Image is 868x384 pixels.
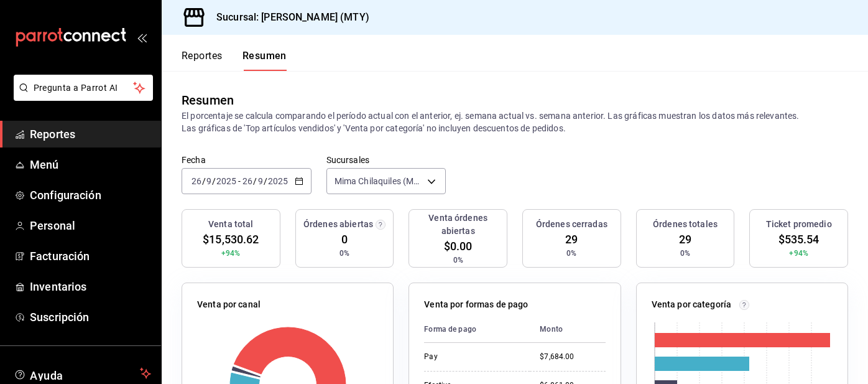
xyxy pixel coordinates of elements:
[789,248,808,259] span: +94%
[30,187,151,204] span: Configuración
[14,75,153,101] button: Pregunta a Parrot AI
[30,278,151,295] span: Inventarios
[30,217,151,234] span: Personal
[341,231,348,248] span: 0
[238,176,241,186] span: -
[453,255,463,266] span: 0%
[566,248,576,259] span: 0%
[414,212,502,238] h3: Venta órdenes abiertas
[216,176,237,186] input: ----
[424,298,528,311] p: Venta por formas de pago
[182,110,848,134] p: El porcentaje se calcula comparando el período actual con el anterior, ej. semana actual vs. sema...
[137,32,147,42] button: open_drawer_menu
[191,176,202,186] input: --
[221,248,241,259] span: +94%
[206,176,212,186] input: --
[202,176,206,186] span: /
[680,248,690,259] span: 0%
[530,316,605,343] th: Monto
[242,176,253,186] input: --
[208,218,253,231] h3: Venta total
[206,10,369,25] h3: Sucursal: [PERSON_NAME] (MTY)
[182,156,312,164] label: Fecha
[326,156,446,164] label: Sucursales
[203,231,259,248] span: $15,530.62
[212,176,216,186] span: /
[267,176,289,186] input: ----
[30,248,151,265] span: Facturación
[30,366,135,381] span: Ayuda
[339,248,349,259] span: 0%
[424,352,520,362] div: Pay
[653,218,718,231] h3: Órdenes totales
[257,176,264,186] input: --
[30,126,151,143] span: Reportes
[182,91,234,110] div: Resumen
[34,82,134,95] span: Pregunta a Parrot AI
[197,298,261,311] p: Venta por canal
[424,316,530,343] th: Forma de pago
[303,218,373,231] h3: Órdenes abiertas
[536,218,607,231] h3: Órdenes cerradas
[778,231,820,248] span: $535.54
[335,175,423,187] span: Mima Chilaquiles (MTY)
[182,50,223,71] button: Reportes
[182,50,287,71] div: navigation tabs
[253,176,257,186] span: /
[30,309,151,325] span: Suscripción
[652,298,732,311] p: Venta por categoría
[679,231,691,248] span: 29
[242,50,287,71] button: Resumen
[264,176,267,186] span: /
[766,218,832,231] h3: Ticket promedio
[565,231,578,248] span: 29
[30,156,151,173] span: Menú
[540,352,605,362] div: $7,684.00
[444,238,473,255] span: $0.00
[9,90,153,103] a: Pregunta a Parrot AI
